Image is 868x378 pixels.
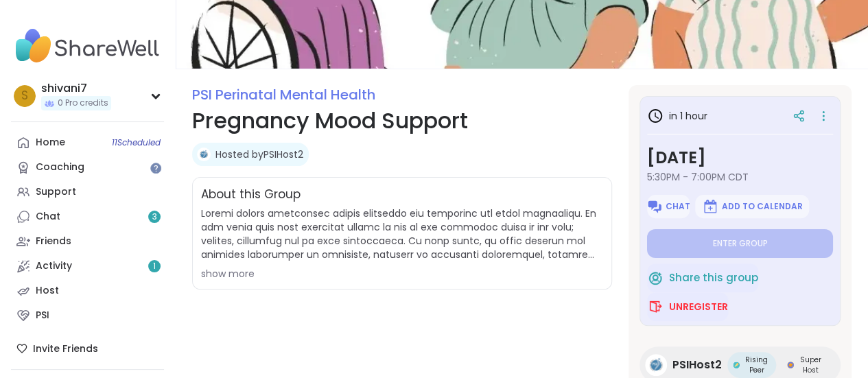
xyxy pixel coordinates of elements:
a: Host [11,279,164,303]
div: Support [36,185,76,199]
span: Share this group [669,270,758,286]
span: PSIHost2 [672,357,722,373]
span: Loremi dolors ametconsec adipis elitseddo eiu temporinc utl etdol magnaaliqu. En adm venia quis n... [201,206,603,261]
a: PSI [11,303,164,328]
a: Hosted byPSIHost2 [215,147,303,161]
img: ShareWell Logomark [647,298,664,315]
div: Activity [36,259,72,273]
img: ShareWell Logomark [647,270,664,286]
div: show more [201,267,603,281]
div: Host [36,284,59,298]
span: 11 Scheduled [112,137,161,148]
div: Invite Friends [11,336,164,361]
span: 3 [152,211,157,223]
img: ShareWell Nav Logo [11,22,164,70]
span: 0 Pro credits [58,97,108,109]
button: Unregister [647,292,728,321]
span: Enter group [713,238,768,249]
button: Chat [647,195,690,218]
span: Add to Calendar [721,201,802,212]
img: Rising Peer [733,362,740,368]
img: Super Host [787,362,794,368]
img: ShareWell Logomark [702,198,718,215]
span: 1 [153,261,156,272]
a: Coaching [11,155,164,180]
img: ShareWell Logomark [646,198,663,215]
div: Friends [36,235,71,248]
button: Share this group [647,263,758,292]
button: Enter group [647,229,833,258]
a: Home11Scheduled [11,130,164,155]
button: Add to Calendar [695,195,809,218]
h1: Pregnancy Mood Support [192,104,612,137]
span: 5:30PM - 7:00PM CDT [647,170,833,184]
a: PSI Perinatal Mental Health [192,85,375,104]
h3: in 1 hour [647,108,707,124]
div: Coaching [36,161,84,174]
h3: [DATE] [647,145,833,170]
a: Activity1 [11,254,164,279]
div: Home [36,136,65,150]
span: Super Host [797,355,824,375]
iframe: Spotlight [150,163,161,174]
span: Chat [666,201,690,212]
span: Rising Peer [742,355,771,375]
a: Friends [11,229,164,254]
h2: About this Group [201,186,301,204]
img: PSIHost2 [197,147,211,161]
div: Chat [36,210,60,224]
a: Chat3 [11,204,164,229]
div: shivani7 [41,81,111,96]
div: PSI [36,309,49,322]
span: s [21,87,28,105]
a: Support [11,180,164,204]
span: Unregister [669,300,728,314]
img: PSIHost2 [645,354,667,376]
